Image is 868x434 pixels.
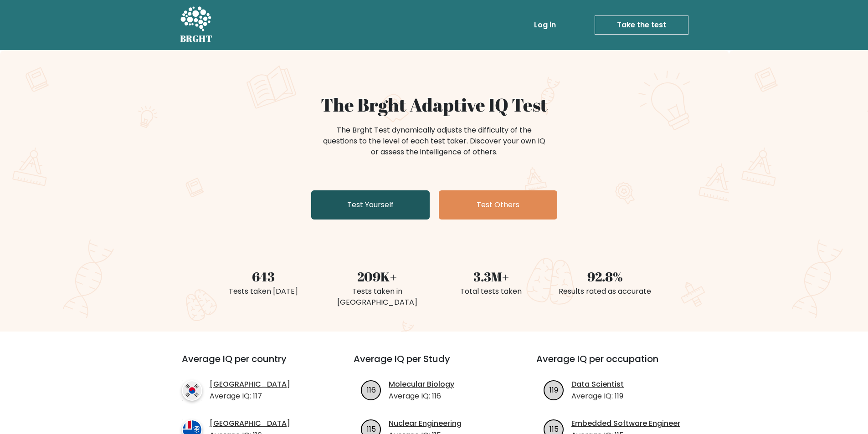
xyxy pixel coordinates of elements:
[354,353,514,375] h3: Average IQ per Study
[595,15,688,35] a: Take the test
[554,286,657,297] div: Results rated as accurate
[326,267,429,286] div: 209K+
[180,4,213,46] a: BRGHT
[367,424,376,434] text: 115
[554,267,657,286] div: 92.8%
[440,267,543,286] div: 3.3M+
[180,33,213,44] h5: BRGHT
[571,391,624,402] p: Average IQ: 119
[311,190,430,220] a: Test Yourself
[550,384,558,395] text: 119
[571,418,680,429] a: Embedded Software Engineer
[212,267,315,286] div: 643
[210,379,290,390] a: [GEOGRAPHIC_DATA]
[440,286,543,297] div: Total tests taken
[536,353,697,375] h3: Average IQ per occupation
[530,16,560,34] a: Log in
[389,418,462,429] a: Nuclear Engineering
[389,379,454,390] a: Molecular Biology
[182,353,321,375] h3: Average IQ per country
[389,391,454,402] p: Average IQ: 116
[212,286,315,297] div: Tests taken [DATE]
[571,379,624,390] a: Data Scientist
[439,190,557,220] a: Test Others
[212,94,657,116] h1: The Brght Adaptive IQ Test
[326,286,429,308] div: Tests taken in [GEOGRAPHIC_DATA]
[367,384,376,395] text: 116
[210,391,290,402] p: Average IQ: 117
[320,125,548,158] div: The Brght Test dynamically adjusts the difficulty of the questions to the level of each test take...
[210,418,290,429] a: [GEOGRAPHIC_DATA]
[182,380,202,401] img: country
[550,424,559,434] text: 115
